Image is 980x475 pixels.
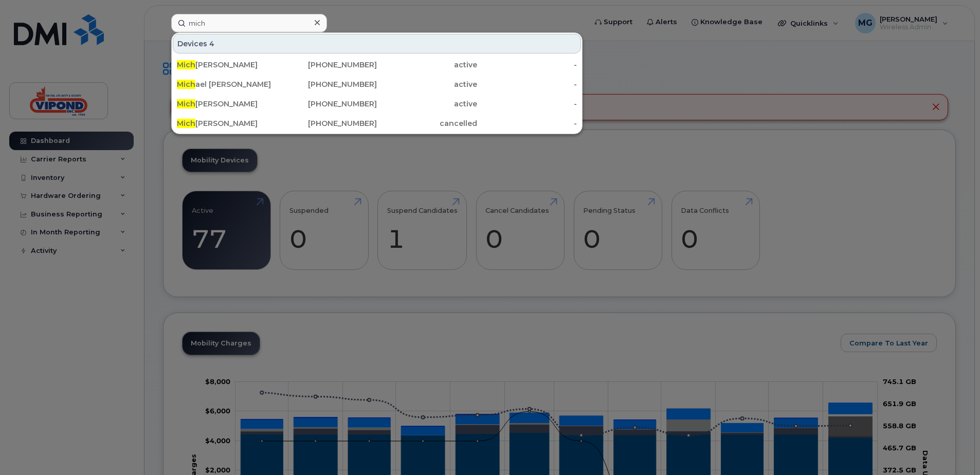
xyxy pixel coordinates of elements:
a: Mich[PERSON_NAME][PHONE_NUMBER]active- [173,95,581,113]
div: cancelled [377,118,477,129]
div: [PERSON_NAME] [177,60,277,70]
div: - [477,60,577,70]
div: - [477,99,577,109]
div: active [377,60,477,70]
div: [PERSON_NAME] [177,99,277,109]
div: active [377,99,477,109]
div: - [477,79,577,89]
span: 4 [209,39,214,49]
a: Michael [PERSON_NAME][PHONE_NUMBER]active- [173,75,581,94]
div: - [477,118,577,129]
span: Mich [177,119,195,128]
div: active [377,79,477,89]
div: [PHONE_NUMBER] [277,99,377,109]
div: [PERSON_NAME] [177,118,277,129]
span: Mich [177,60,195,69]
a: Mich[PERSON_NAME][PHONE_NUMBER]cancelled- [173,114,581,133]
a: Mich[PERSON_NAME][PHONE_NUMBER]active- [173,56,581,74]
span: Mich [177,80,195,89]
div: [PHONE_NUMBER] [277,60,377,70]
div: ael [PERSON_NAME] [177,79,277,89]
span: Mich [177,99,195,108]
div: [PHONE_NUMBER] [277,118,377,129]
div: Devices [173,34,581,53]
div: [PHONE_NUMBER] [277,79,377,89]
